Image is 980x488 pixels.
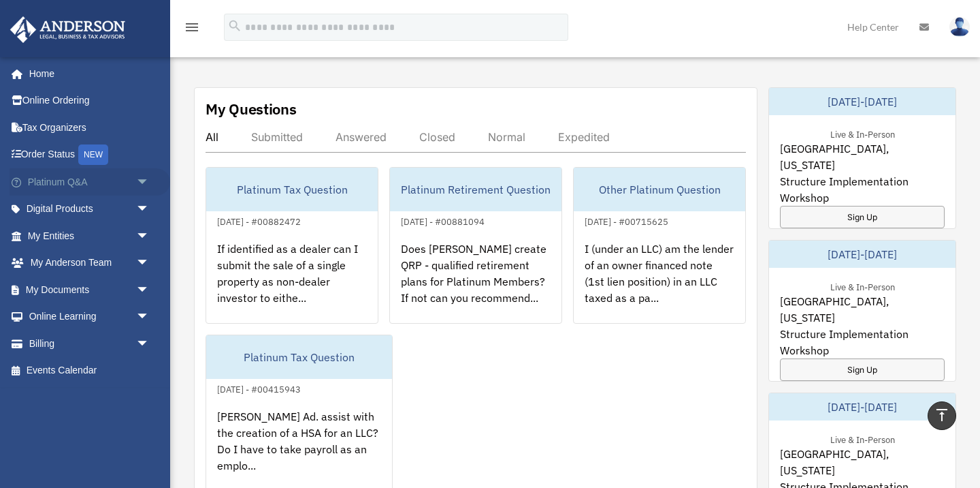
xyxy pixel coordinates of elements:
[934,407,950,423] i: vertical_align_top
[10,196,170,223] a: Digital Productsarrow_drop_down
[136,303,163,331] span: arrow_drop_down
[769,88,955,115] div: [DATE]-[DATE]
[136,276,163,304] span: arrow_drop_down
[136,330,163,358] span: arrow_drop_down
[928,401,956,430] a: vertical_align_top
[206,230,378,336] div: If identified as a dealer can I submit the sale of a single property as non-dealer investor to ei...
[389,167,562,324] a: Platinum Retirement Question[DATE] - #00881094Does [PERSON_NAME] create QRP - qualified retiremen...
[206,213,312,228] div: [DATE] - #00882472
[227,18,242,33] i: search
[819,431,906,446] div: Live & In-Person
[780,140,945,173] span: [GEOGRAPHIC_DATA], [US_STATE]
[769,393,955,421] div: [DATE]-[DATE]
[419,130,455,144] div: Closed
[488,130,525,144] div: Normal
[574,168,745,211] div: Other Platinum Question
[6,16,129,43] img: Anderson Advisors Platinum Portal
[136,249,163,277] span: arrow_drop_down
[780,173,945,206] span: Structure Implementation Workshop
[206,130,218,144] div: All
[206,99,297,119] div: My Questions
[184,24,200,35] a: menu
[206,335,392,379] div: Platinum Tax Question
[10,60,163,87] a: Home
[10,168,170,196] a: Platinum Q&Aarrow_drop_down
[10,303,170,331] a: Online Learningarrow_drop_down
[206,381,312,395] div: [DATE] - #00415943
[574,213,679,228] div: [DATE] - #00715625
[769,241,955,268] div: [DATE]-[DATE]
[819,279,906,293] div: Live & In-Person
[10,330,170,357] a: Billingarrow_drop_down
[573,167,746,324] a: Other Platinum Question[DATE] - #00715625I (under an LLC) am the lender of an owner financed note...
[10,222,170,249] a: My Entitiesarrow_drop_down
[780,293,945,326] span: [GEOGRAPHIC_DATA], [US_STATE]
[390,168,561,211] div: Platinum Retirement Question
[390,213,495,228] div: [DATE] - #00881094
[780,446,945,478] span: [GEOGRAPHIC_DATA], [US_STATE]
[558,130,610,144] div: Expedited
[819,126,906,140] div: Live & In-Person
[206,167,378,324] a: Platinum Tax Question[DATE] - #00882472If identified as a dealer can I submit the sale of a singl...
[10,249,170,277] a: My Anderson Teamarrow_drop_down
[10,357,170,384] a: Events Calendar
[251,130,303,144] div: Submitted
[10,114,170,141] a: Tax Organizers
[574,230,745,336] div: I (under an LLC) am the lender of an owner financed note (1st lien position) in an LLC taxed as a...
[136,196,163,224] span: arrow_drop_down
[390,230,561,336] div: Does [PERSON_NAME] create QRP - qualified retirement plans for Platinum Members? If not can you r...
[949,17,970,37] img: User Pic
[78,144,108,165] div: NEW
[184,19,200,35] i: menu
[136,168,163,196] span: arrow_drop_down
[780,326,945,359] span: Structure Implementation Workshop
[10,87,170,115] a: Online Ordering
[780,206,945,228] a: Sign Up
[336,130,387,144] div: Answered
[10,141,170,169] a: Order StatusNEW
[10,276,170,303] a: My Documentsarrow_drop_down
[206,168,378,211] div: Platinum Tax Question
[780,359,945,381] a: Sign Up
[136,222,163,250] span: arrow_drop_down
